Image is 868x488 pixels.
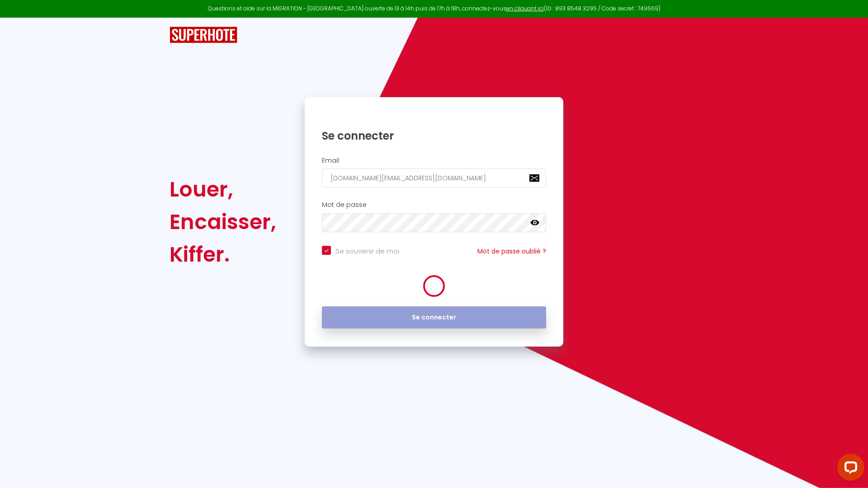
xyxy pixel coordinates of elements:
[322,169,546,188] input: Ton Email
[170,206,276,238] div: Encaisser,
[830,450,868,488] iframe: LiveChat chat widget
[170,27,237,43] img: SuperHote logo
[322,129,546,143] h1: Se connecter
[477,247,546,256] a: Mot de passe oublié ?
[322,306,546,329] button: Se connecter
[170,238,276,271] div: Kiffer.
[170,173,276,206] div: Louer,
[322,201,546,209] h2: Mot de passe
[506,5,544,12] a: en cliquant ici
[322,157,546,164] h2: Email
